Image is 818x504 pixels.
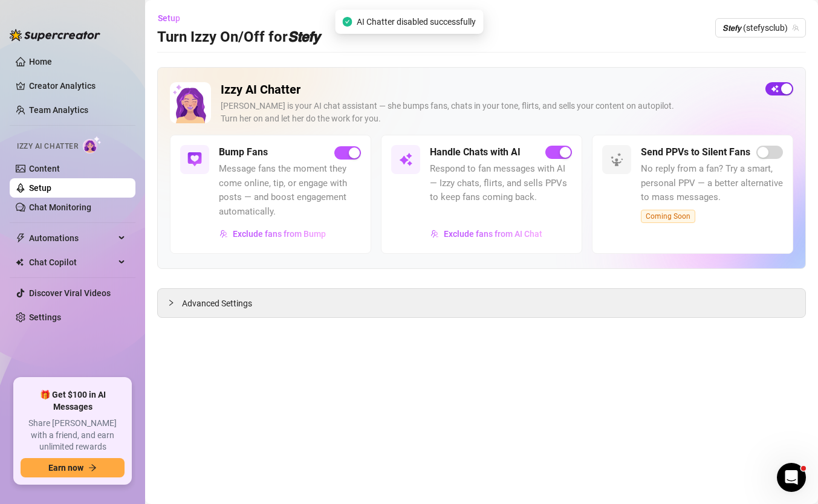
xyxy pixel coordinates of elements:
span: Izzy AI Chatter [17,141,78,152]
span: Message fans the moment they come online, tip, or engage with posts — and boost engagement automa... [219,162,361,219]
button: Exclude fans from Bump [219,224,326,244]
span: Setup [158,13,180,23]
span: Exclude fans from Bump [233,229,326,239]
div: collapsed [167,296,182,309]
a: Team Analytics [29,105,88,115]
span: AI Chatter disabled successfully [357,15,476,28]
div: [PERSON_NAME] is your AI chat assistant — she bumps fans, chats in your tone, flirts, and sells y... [221,100,756,125]
img: Chat Copilot [16,258,24,267]
h3: Turn Izzy On/Off for 𝙎𝙩𝙚𝙛𝙮 [157,28,320,47]
span: Respond to fan messages with AI — Izzy chats, flirts, and sells PPVs to keep fans coming back. [430,162,572,205]
a: Creator Analytics [29,76,126,95]
h5: Send PPVs to Silent Fans [641,145,750,160]
h2: Izzy AI Chatter [221,82,756,97]
img: AI Chatter [83,136,102,153]
img: svg%3e [219,230,228,238]
img: logo-BBDzfeDw.svg [10,29,100,41]
a: Home [29,57,52,66]
a: Chat Monitoring [29,202,91,212]
button: Earn nowarrow-right [21,458,125,477]
span: 𝙎𝙩𝙚𝙛𝙮 (stefysclub) [722,19,799,37]
span: Share [PERSON_NAME] with a friend, and earn unlimited rewards [21,418,125,453]
span: check-circle [342,17,352,27]
h5: Bump Fans [219,145,268,160]
button: Exclude fans from AI Chat [430,224,543,244]
img: svg%3e [398,152,413,167]
span: team [792,24,799,31]
img: Izzy AI Chatter [170,82,211,123]
a: Setup [29,183,51,193]
iframe: Intercom live chat [777,463,806,492]
h5: Handle Chats with AI [430,145,521,160]
span: Coming Soon [641,210,695,223]
span: 🎁 Get $100 in AI Messages [21,389,125,413]
a: Content [29,164,60,173]
img: svg%3e [187,152,202,167]
span: Earn now [48,463,83,473]
span: Automations [29,228,115,248]
span: arrow-right [88,464,97,472]
span: Exclude fans from AI Chat [444,229,542,239]
span: collapsed [167,299,175,306]
span: No reply from a fan? Try a smart, personal PPV — a better alternative to mass messages. [641,162,783,205]
span: Advanced Settings [182,297,252,310]
button: Setup [157,8,190,28]
a: Discover Viral Videos [29,288,111,298]
span: thunderbolt [16,233,25,243]
img: svg%3e [430,230,439,238]
a: Settings [29,312,61,322]
span: Chat Copilot [29,253,115,272]
img: svg%3e [609,152,624,167]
